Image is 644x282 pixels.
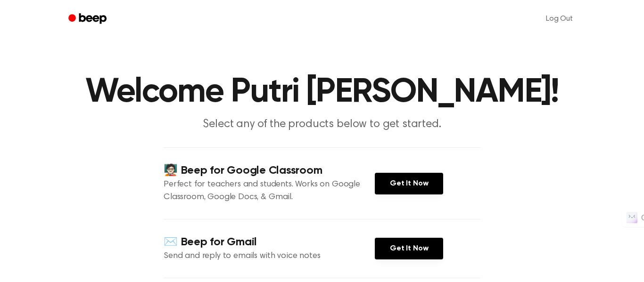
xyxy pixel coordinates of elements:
h4: 🧑🏻‍🏫 Beep for Google Classroom [164,163,375,178]
h4: ✉️ Beep for Gmail [164,234,375,250]
h1: Welcome Putri [PERSON_NAME]! [81,75,563,109]
a: Beep [62,10,115,28]
a: Get It Now [375,173,443,194]
p: Perfect for teachers and students. Works on Google Classroom, Google Docs, & Gmail. [164,178,375,204]
p: Send and reply to emails with voice notes [164,250,375,263]
p: Select any of the products below to get started. [141,117,503,132]
a: Log Out [537,8,582,30]
a: Get It Now [375,238,443,259]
